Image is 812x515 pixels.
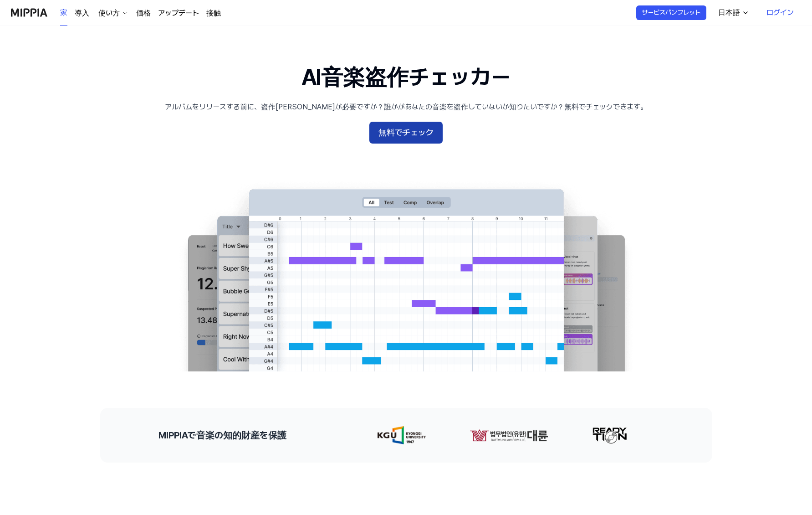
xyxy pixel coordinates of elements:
img: パートナーロゴ1 [462,426,540,444]
button: サービスパンフレット [636,5,706,20]
a: 家 [60,0,67,26]
img: パートナーロゴ0 [369,426,418,444]
font: 導入 [75,9,89,17]
div: 日本語 [716,7,742,18]
a: 価格 [136,8,151,19]
font: MIPPIAで音楽の知的財産を保護 [158,430,286,441]
font: アップデート [158,9,199,17]
button: 使い方 [97,8,129,19]
font: 無料でチェック [378,128,434,137]
font: アルバムをリリースする前に、盗作[PERSON_NAME]が必要ですか？誰かがあなたの音楽を盗作していないか知りたいですか？無料でチェックできます。 [165,103,647,111]
a: アップデート [158,8,199,19]
font: 使い方 [98,9,120,17]
a: 接触 [206,8,221,19]
font: AI音楽盗作チェッカー [301,64,511,90]
font: 接触 [206,9,221,17]
font: ログイン [766,8,794,17]
button: 日本語 [711,4,755,22]
font: 家 [60,8,67,17]
img: メイン画像 [169,180,643,371]
img: パートナーロゴ2 [584,426,619,444]
a: 導入 [75,8,89,19]
button: 無料でチェック [369,122,443,144]
font: 価格 [136,9,151,17]
font: サービスパンフレット [642,9,701,16]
